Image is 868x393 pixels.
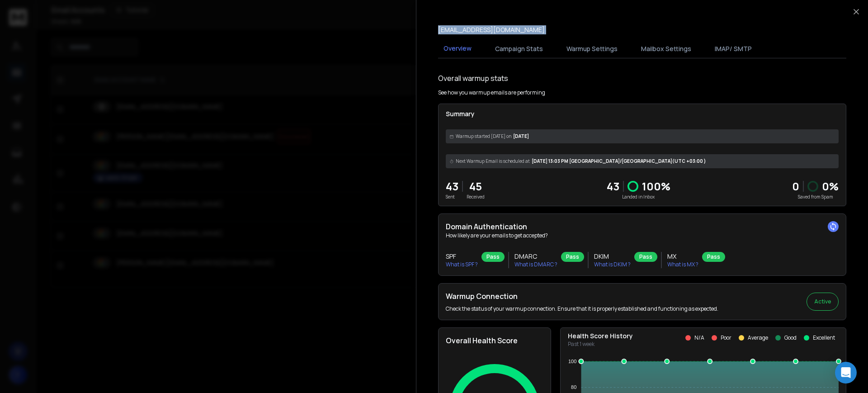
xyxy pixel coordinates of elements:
[514,252,557,261] h3: DMARC
[748,334,768,341] p: Average
[446,129,839,143] div: [DATE]
[667,252,698,261] h3: MX
[467,179,485,194] p: 45
[446,232,839,239] p: How likely are your emails to get accepted?
[561,252,584,262] div: Pass
[438,38,477,59] button: Overview
[568,341,633,348] p: Past 1 week
[446,261,478,268] p: What is SPF ?
[446,291,718,302] h2: Warmup Connection
[702,252,725,262] div: Pass
[607,194,670,200] p: Landed in Inbox
[456,158,530,165] span: Next Warmup Email is scheduled at
[490,39,548,59] button: Campaign Stats
[438,25,545,34] p: [EMAIL_ADDRESS][DOMAIN_NAME]
[561,39,623,59] button: Warmup Settings
[792,179,799,194] strong: 0
[634,252,657,262] div: Pass
[438,89,545,96] p: See how you warmup emails are performing
[607,179,619,194] p: 43
[456,133,511,140] span: Warmup started [DATE] on
[568,359,576,364] tspan: 100
[571,384,576,390] tspan: 80
[446,305,718,313] p: Check the status of your warmup connection. Ensure that it is properly established and functionin...
[446,109,839,118] p: Summary
[721,334,731,341] p: Poor
[694,334,704,341] p: N/A
[594,252,631,261] h3: DKIM
[667,261,698,268] p: What is MX ?
[446,194,458,200] p: Sent
[446,179,458,194] p: 43
[709,39,757,59] button: IMAP/ SMTP
[481,252,505,262] div: Pass
[822,179,839,194] p: 0 %
[642,179,670,194] p: 100 %
[446,252,478,261] h3: SPF
[438,73,508,84] h1: Overall warmup stats
[467,194,485,200] p: Received
[636,39,697,59] button: Mailbox Settings
[784,334,797,341] p: Good
[446,335,543,346] h2: Overall Health Score
[792,194,839,200] p: Saved from Spam
[594,261,631,268] p: What is DKIM ?
[514,261,557,268] p: What is DMARC ?
[835,362,857,384] div: Open Intercom Messenger
[807,293,839,311] button: Active
[446,221,839,232] h2: Domain Authentication
[813,334,835,341] p: Excellent
[568,331,633,341] p: Health Score History
[446,154,839,168] div: [DATE] 13:03 PM [GEOGRAPHIC_DATA]/[GEOGRAPHIC_DATA] (UTC +03:00 )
